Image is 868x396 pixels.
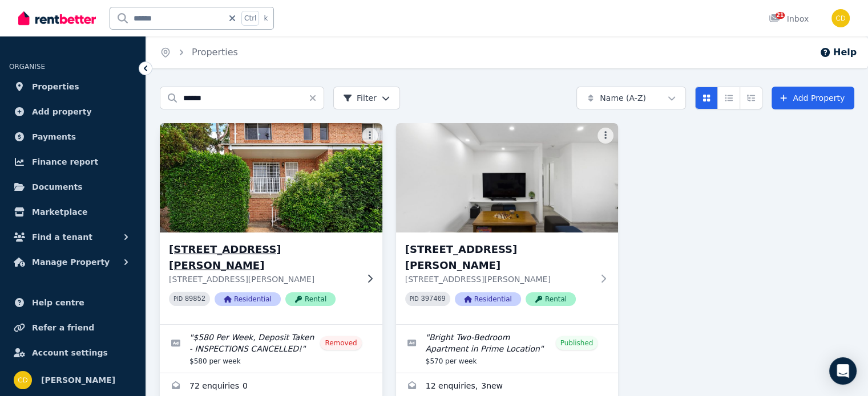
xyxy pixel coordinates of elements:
code: 397469 [421,295,446,303]
img: Chris Dimitropoulos [831,9,850,27]
span: Filter [343,92,377,104]
div: Open Intercom Messenger [829,357,857,385]
span: Finance report [32,155,98,169]
img: Chris Dimitropoulos [14,371,32,389]
a: Add property [9,100,136,123]
span: Rental [285,292,336,306]
span: Add property [32,105,92,119]
span: Name (A-Z) [600,92,646,104]
img: 10/52 Weston St, Harris Park [396,123,619,232]
span: ORGANISE [9,63,45,71]
a: 10/52 Weston St, Harris Park[STREET_ADDRESS][PERSON_NAME][STREET_ADDRESS][PERSON_NAME]PID 397469R... [396,123,619,324]
span: Account settings [32,346,108,360]
a: Properties [192,47,238,58]
span: Help centre [32,296,84,309]
div: Inbox [769,13,809,25]
span: Payments [32,130,76,144]
small: PID [173,296,183,302]
img: RentBetter [18,10,96,27]
a: Marketplace [9,201,136,223]
div: View options [695,87,762,109]
a: Finance report [9,150,136,173]
span: Marketplace [32,205,87,219]
span: Residential [215,292,281,306]
button: Filter [333,87,400,109]
a: Edit listing: Bright Two-Bedroom Apartment in Prime Location [396,325,619,373]
button: More options [362,128,378,144]
button: More options [597,128,613,144]
button: Card view [695,87,718,109]
a: Account settings [9,341,136,364]
p: [STREET_ADDRESS][PERSON_NAME] [169,273,357,285]
h3: [STREET_ADDRESS][PERSON_NAME] [405,242,594,273]
button: Name (A-Z) [576,87,686,109]
span: Find a tenant [32,230,92,244]
a: Help centre [9,291,136,314]
span: Manage Property [32,255,110,269]
a: Properties [9,75,136,98]
span: Ctrl [241,11,259,26]
span: k [264,14,268,23]
small: PID [410,296,419,302]
span: Refer a friend [32,321,94,334]
button: Help [819,46,857,59]
span: Documents [32,180,83,194]
button: Find a tenant [9,226,136,248]
span: Properties [32,80,79,93]
img: 1/45A Weston Street, Harris Park [154,120,387,235]
span: Rental [526,292,576,306]
a: 1/45A Weston Street, Harris Park[STREET_ADDRESS][PERSON_NAME][STREET_ADDRESS][PERSON_NAME]PID 898... [160,123,382,324]
h3: [STREET_ADDRESS][PERSON_NAME] [169,242,357,273]
button: Clear search [308,87,324,109]
p: [STREET_ADDRESS][PERSON_NAME] [405,273,594,285]
a: Add Property [772,87,854,109]
span: 21 [776,12,785,19]
nav: Breadcrumb [146,36,252,68]
code: 89852 [185,295,205,303]
button: Expanded list view [740,87,762,109]
button: Manage Property [9,251,136,273]
a: Documents [9,175,136,198]
button: Compact list view [717,87,740,109]
a: Refer a friend [9,316,136,339]
span: Residential [455,292,521,306]
span: [PERSON_NAME] [41,373,115,387]
a: Payments [9,125,136,148]
a: Edit listing: $580 Per Week, Deposit Taken - INSPECTIONS CANCELLED! [160,325,382,373]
